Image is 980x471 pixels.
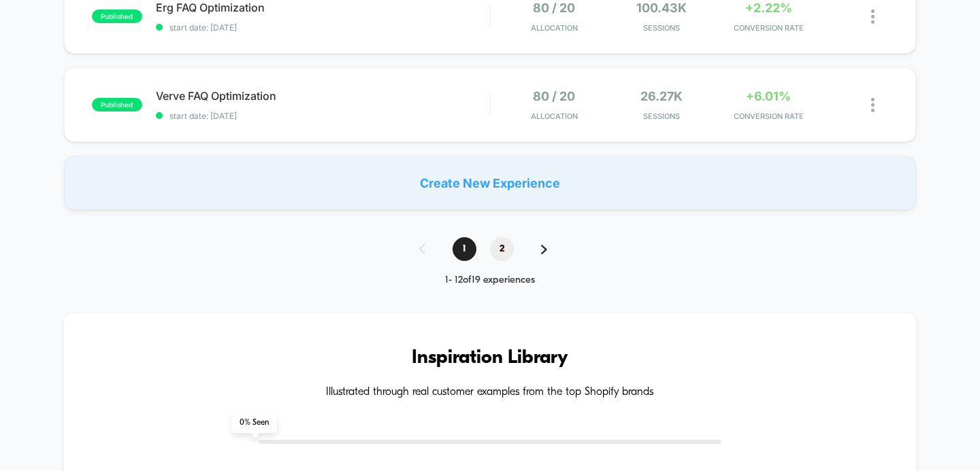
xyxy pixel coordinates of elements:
[636,1,687,15] span: 100.43k
[105,347,876,369] h3: Inspiration Library
[533,1,575,15] span: 80 / 20
[611,111,711,121] span: Sessions
[156,22,490,33] span: start date: [DATE]
[92,10,142,23] span: published
[871,10,875,24] img: close
[156,111,490,121] span: start date: [DATE]
[871,98,875,112] img: close
[611,23,711,33] span: Sessions
[156,89,490,103] span: Verve FAQ Optimization
[490,237,514,261] span: 2
[719,111,819,121] span: CONVERSION RATE
[406,275,574,286] div: 1 - 12 of 19 experiences
[64,156,917,210] div: Create New Experience
[745,1,792,15] span: +2.22%
[531,23,578,33] span: Allocation
[92,98,142,111] span: published
[231,413,277,433] span: 0 % Seen
[541,245,547,254] img: pagination forward
[533,89,575,103] span: 80 / 20
[105,386,876,399] h4: Illustrated through real customer examples from the top Shopify brands
[156,1,490,14] span: Erg FAQ Optimization
[531,111,578,121] span: Allocation
[746,89,791,103] span: +6.01%
[640,89,683,103] span: 26.27k
[719,23,819,33] span: CONVERSION RATE
[453,237,476,261] span: 1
